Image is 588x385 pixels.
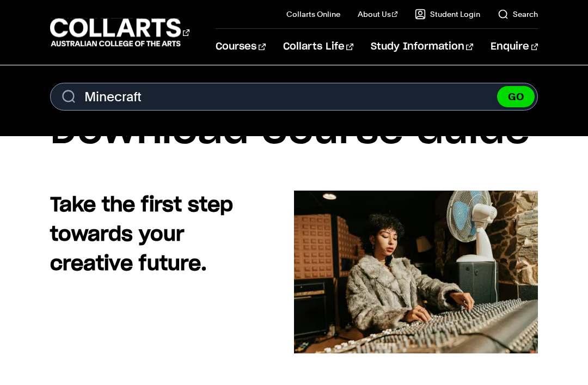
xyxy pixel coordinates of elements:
a: Study Information [371,29,473,65]
a: About Us [358,9,398,20]
button: GO [497,86,535,107]
input: Enter Search Term [50,83,538,111]
a: Search [498,9,538,20]
a: Enquire [491,29,538,65]
form: Search [50,83,538,111]
a: Courses [216,29,265,65]
a: Collarts Online [286,9,340,20]
a: Collarts Life [283,29,353,65]
div: Go to homepage [50,17,189,48]
strong: Take the first step towards your creative future. [50,195,233,274]
a: Student Login [415,9,480,20]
